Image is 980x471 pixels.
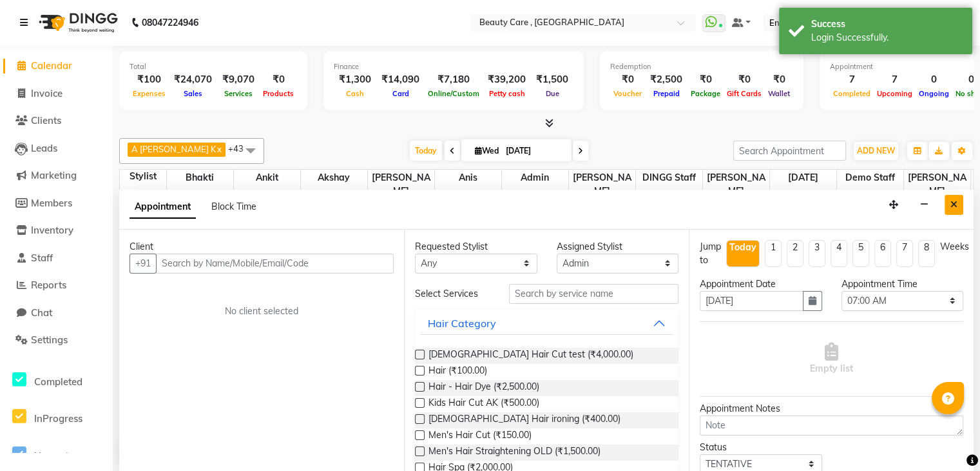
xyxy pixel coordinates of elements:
[3,196,110,211] a: Members
[31,87,62,99] span: Invoice
[724,72,765,87] div: ₹0
[31,59,72,72] span: Calendar
[428,412,620,428] span: [DEMOGRAPHIC_DATA] Hair ironing (₹400.00)
[334,61,573,72] div: Finance
[425,72,483,87] div: ₹7,180
[687,72,724,87] div: ₹0
[874,240,891,267] li: 6
[428,364,487,380] span: Hair (₹100.00)
[31,197,72,209] span: Members
[809,240,825,267] li: 3
[636,170,702,186] span: DINGG Staff
[428,380,539,396] span: Hair - Hair Dye (₹2,500.00)
[940,240,969,254] div: Weeks
[31,169,77,181] span: Marketing
[831,240,847,267] li: 4
[3,114,110,128] a: Clients
[301,170,367,186] span: Akshay
[410,141,442,161] span: Today
[810,343,853,376] span: Empty list
[334,72,376,87] div: ₹1,300
[234,170,300,186] span: Ankit
[31,252,53,264] span: Staff
[217,72,260,87] div: ₹9,070
[34,450,80,462] span: Upcoming
[368,170,434,199] span: [PERSON_NAME]
[700,291,803,311] input: yyyy-mm-dd
[405,287,499,301] div: Select Services
[874,72,916,87] div: 7
[569,170,635,199] span: [PERSON_NAME]
[765,89,793,98] span: Wallet
[31,279,66,291] span: Reports
[945,195,963,215] button: Close
[130,61,297,72] div: Total
[3,278,110,293] a: Reports
[502,141,566,161] input: 2025-10-01
[531,72,573,87] div: ₹1,500
[428,316,496,331] div: Hair Category
[216,144,222,154] a: x
[130,89,169,98] span: Expenses
[389,89,412,98] span: Card
[260,72,297,87] div: ₹0
[415,240,537,254] div: Requested Stylist
[486,89,528,98] span: Petty cash
[260,89,297,98] span: Products
[904,170,970,199] span: [PERSON_NAME]
[120,170,166,183] div: Stylist
[33,5,121,41] img: logo
[31,224,73,236] span: Inventory
[34,412,82,425] span: InProgress
[837,170,903,186] span: Demo staff
[610,61,793,72] div: Redemption
[896,240,913,267] li: 7
[610,72,645,87] div: ₹0
[3,251,110,266] a: Staff
[765,72,793,87] div: ₹0
[483,72,531,87] div: ₹39,200
[3,333,110,348] a: Settings
[211,201,256,212] span: Block Time
[830,72,874,87] div: 7
[811,31,963,45] div: Login Successfully.
[509,284,678,304] input: Search by service name
[31,306,52,319] span: Chat
[228,143,253,154] span: +43
[830,89,874,98] span: Completed
[31,142,57,154] span: Leads
[167,170,233,186] span: Bhakti
[841,277,964,291] div: Appointment Time
[724,89,765,98] span: Gift Cards
[543,89,562,98] span: Due
[687,89,724,98] span: Package
[130,254,157,274] button: +91
[221,89,256,98] span: Services
[428,428,532,445] span: Men's Hair Cut (₹150.00)
[700,240,721,267] div: Jump to
[420,312,673,335] button: Hair Category
[34,376,82,388] span: Completed
[131,144,216,154] span: A [PERSON_NAME] K
[916,72,952,87] div: 0
[130,72,169,87] div: ₹100
[3,168,110,183] a: Marketing
[3,223,110,238] a: Inventory
[645,72,687,87] div: ₹2,500
[425,89,483,98] span: Online/Custom
[428,348,633,364] span: [DEMOGRAPHIC_DATA] Hair Cut test (₹4,000.00)
[729,241,756,254] div: Today
[180,89,206,98] span: Sales
[700,277,822,291] div: Appointment Date
[31,334,68,346] span: Settings
[703,170,769,199] span: [PERSON_NAME]
[733,141,846,161] input: Search Appointment
[169,72,217,87] div: ₹24,070
[874,89,916,98] span: Upcoming
[787,240,803,267] li: 2
[142,5,198,41] b: 08047224946
[3,59,110,74] a: Calendar
[31,114,61,126] span: Clients
[160,305,363,318] div: No client selected
[130,240,394,254] div: Client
